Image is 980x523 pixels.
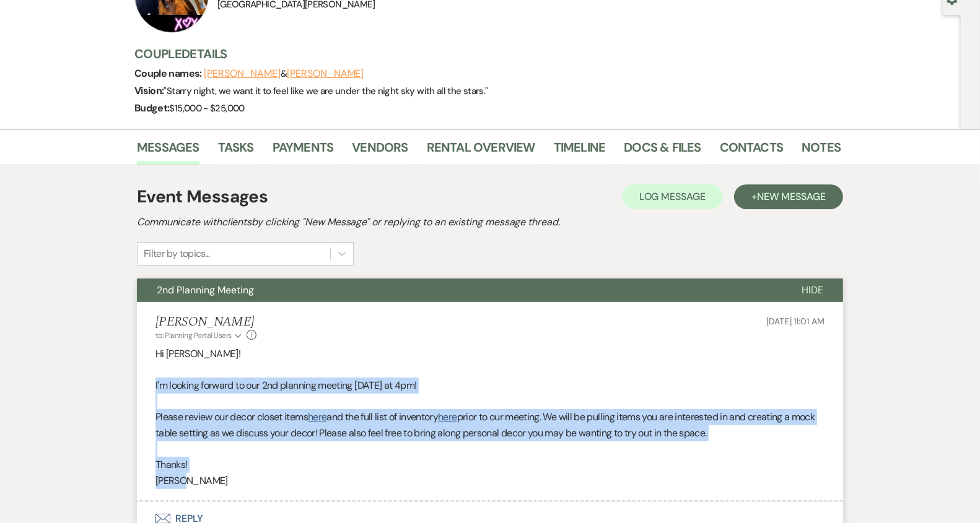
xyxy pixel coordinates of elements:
span: Log Message [639,190,706,203]
span: $15,000 - $25,000 [170,102,245,115]
button: [PERSON_NAME] [204,69,281,79]
h3: Couple Details [134,45,828,63]
a: Messages [137,137,199,165]
span: Hide [802,283,823,296]
span: & [204,67,364,80]
a: Payments [273,137,334,165]
span: Budget: [134,102,170,115]
button: [PERSON_NAME] [287,69,364,79]
a: Vendors [352,137,408,165]
p: [PERSON_NAME] [155,473,825,489]
a: Timeline [554,137,606,165]
a: Contacts [720,137,784,165]
span: " Starry night, we want it to feel like we are under the night sky with all the stars. " [164,85,488,97]
p: Hi [PERSON_NAME]! [155,346,825,362]
span: to: Planning Portal Users [155,331,232,340]
a: Tasks [218,137,254,165]
a: Rental Overview [427,137,535,165]
p: I'm looking forward to our 2nd planning meeting [DATE] at 4pm! [155,378,825,394]
span: New Message [757,190,826,203]
p: Thanks! [155,457,825,473]
a: here [308,410,326,423]
a: here [438,410,457,423]
a: Docs & Files [624,137,701,165]
a: Notes [802,137,841,165]
span: [DATE] 11:01 AM [766,316,825,327]
button: to: Planning Portal Users [155,330,243,341]
h1: Event Messages [137,184,268,210]
button: 2nd Planning Meeting [137,279,782,302]
button: Log Message [622,184,723,209]
button: Hide [782,279,843,302]
span: Couple names: [134,67,204,80]
div: Filter by topics... [144,246,210,261]
button: +New Message [734,184,843,209]
span: 2nd Planning Meeting [157,283,254,296]
p: Please review our decor closet items and the full list of inventory prior to our meeting. We will... [155,409,825,441]
h5: [PERSON_NAME] [155,314,256,330]
span: Vision: [134,84,164,97]
h2: Communicate with clients by clicking "New Message" or replying to an existing message thread. [137,215,843,230]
